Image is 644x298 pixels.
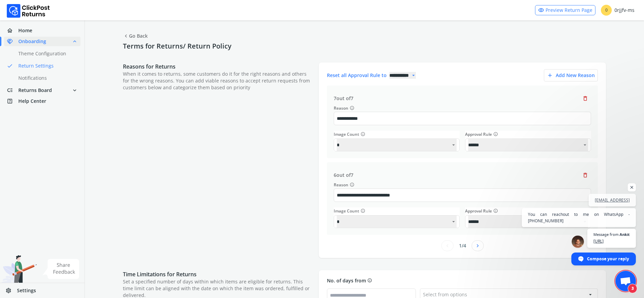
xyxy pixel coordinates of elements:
[628,284,637,293] span: 3
[475,241,481,250] span: chevron_right
[123,31,148,41] span: Go Back
[334,207,460,215] div: Image Count
[547,71,595,80] div: Add new reason
[601,5,634,16] div: 0rjjfv-ms
[4,61,89,71] a: doneReturn Settings
[123,42,606,50] h4: Terms for Returns/ Return Policy
[123,270,312,278] p: Time Limitations for Returns
[72,86,78,95] span: expand_more
[5,286,17,295] span: settings
[334,172,353,179] span: 6 out of 7
[593,232,619,236] span: Message from
[538,5,544,15] span: visibility
[493,207,498,214] span: info
[465,207,591,215] div: Approval Rule
[389,72,416,79] select: arrow_drop_down
[587,253,629,265] span: Compose your reply
[327,277,598,284] p: No. of days from
[359,207,365,215] button: info
[7,26,18,35] span: home
[7,96,18,106] span: help_center
[334,105,591,112] label: Reason
[366,277,372,284] button: info
[359,131,365,138] button: info
[18,27,32,34] span: Home
[465,131,591,138] div: Approval Rule
[444,241,450,250] span: chevron_left
[18,98,46,105] span: Help Center
[459,242,466,249] span: 1 / 4
[18,38,46,45] span: Onboarding
[4,49,89,58] a: Theme Configuration
[123,31,129,41] span: chevron_left
[579,92,591,105] button: delete
[492,131,498,138] button: info
[535,5,595,15] a: visibilityPreview Return Page
[72,37,78,46] span: expand_less
[334,181,591,188] label: Reason
[17,287,36,294] span: Settings
[348,105,354,112] button: Reason
[348,181,354,188] button: Reason
[620,232,630,236] span: Ankit
[123,71,312,91] p: When it comes to returns, some customers do it for the right reasons and others for the wrong rea...
[7,61,13,71] span: done
[472,240,484,251] button: chevron_right
[547,71,553,80] span: add
[423,291,467,298] div: Select from options
[4,96,80,106] a: help_centerHelp Center
[334,95,353,102] span: 7 out of 7
[582,94,588,103] span: delete
[528,211,630,224] span: You can reachout to me on WhatsApp - [PHONE_NUMBER]
[361,207,365,214] span: info
[350,181,354,188] span: info
[327,72,387,79] span: Reset all Approval Rule to
[123,62,312,71] p: Reasons for Returns
[492,207,498,215] button: info
[7,37,18,46] span: handshake
[615,271,636,291] a: Open chat
[361,131,365,137] span: info
[7,4,50,18] img: Logo
[334,131,460,138] div: Image Count
[493,131,498,137] span: info
[350,105,354,111] span: info
[42,259,79,279] img: share feedback
[582,170,588,180] span: delete
[4,26,80,35] a: homeHome
[441,240,454,251] button: chevron_left
[544,69,598,81] button: addAdd new reason
[4,73,89,83] a: Notifications
[7,86,18,95] span: low_priority
[18,87,52,94] span: Returns Board
[601,5,612,16] span: 0
[579,169,591,181] button: delete
[367,277,372,284] span: info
